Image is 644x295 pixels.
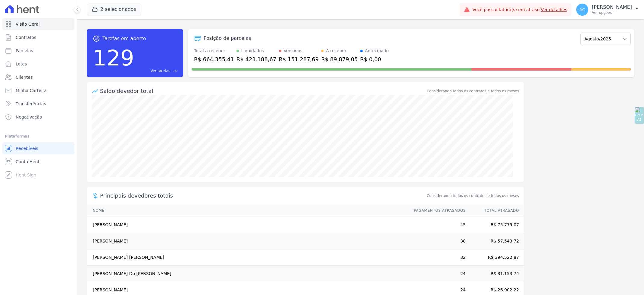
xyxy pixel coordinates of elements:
span: Tarefas em aberto [102,35,146,42]
span: Considerando todos os contratos e todos os meses [427,193,519,198]
td: 38 [408,233,466,249]
span: Você possui fatura(s) em atraso. [472,7,567,13]
div: Liquidados [241,48,264,54]
div: R$ 151.287,69 [279,55,319,63]
td: R$ 394.522,87 [466,249,524,266]
td: [PERSON_NAME] [PERSON_NAME] [87,249,408,266]
div: Saldo devedor total [100,87,426,95]
p: [PERSON_NAME] [592,4,632,10]
span: Minha Carteira [16,87,47,94]
div: Considerando todos os contratos e todos os meses [427,88,519,94]
span: Principais devedores totais [100,192,426,200]
span: Contratos [16,34,36,40]
a: Transferências [2,98,74,110]
th: Pagamentos Atrasados [408,205,466,217]
button: 2 selecionados [87,4,141,15]
span: Visão Geral [16,21,40,27]
span: Ver tarefas [151,68,170,74]
span: Transferências [16,101,46,107]
a: Minha Carteira [2,84,74,97]
span: Conta Hent [16,159,39,165]
div: Posição de parcelas [204,35,251,42]
a: Conta Hent [2,156,74,168]
div: R$ 89.879,05 [321,55,358,63]
th: Total Atrasado [466,205,524,217]
a: Contratos [2,31,74,43]
div: Plataformas [5,133,72,140]
a: Lotes [2,58,74,70]
div: Vencidos [284,48,302,54]
button: AC [PERSON_NAME] Ver opções [571,1,644,18]
div: Antecipado [365,48,389,54]
a: Recebíveis [2,142,74,154]
th: Nome [87,205,408,217]
a: Ver tarefas east [136,68,177,74]
div: A receber [326,48,346,54]
span: Parcelas [16,48,33,54]
span: Clientes [16,74,33,80]
div: Total a receber [194,48,234,54]
span: AC [580,8,585,12]
div: R$ 664.355,41 [194,55,234,63]
span: Negativação [16,114,42,120]
a: Ver detalhes [541,7,567,12]
a: Parcelas [2,45,74,57]
p: Ver opções [592,10,632,15]
span: Lotes [16,61,27,67]
a: Negativação [2,111,74,123]
td: 32 [408,249,466,266]
a: Visão Geral [2,18,74,30]
td: 45 [408,217,466,233]
td: [PERSON_NAME] [87,233,408,249]
span: Recebíveis [16,145,38,151]
td: 24 [408,266,466,282]
td: R$ 31.153,74 [466,266,524,282]
td: [PERSON_NAME] Do [PERSON_NAME] [87,266,408,282]
td: R$ 57.543,72 [466,233,524,249]
div: R$ 0,00 [360,55,389,63]
div: 129 [93,42,134,74]
span: east [173,69,177,73]
a: Clientes [2,71,74,83]
div: R$ 423.188,67 [236,55,277,63]
span: task_alt [93,35,100,42]
td: R$ 75.779,07 [466,217,524,233]
td: [PERSON_NAME] [87,217,408,233]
